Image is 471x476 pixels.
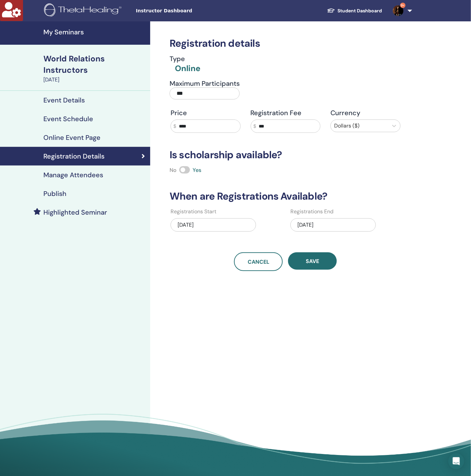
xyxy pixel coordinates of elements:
h3: When are Registrations Available? [166,190,406,202]
h4: Registration Fee [251,109,321,117]
div: Open Intercom Messenger [448,453,464,469]
span: Instructor Dashboard [136,7,236,14]
h4: Price [171,109,241,117]
span: 9+ [400,3,406,8]
label: Registrations Start [171,208,216,216]
span: $ [174,123,176,130]
img: graduation-cap-white.svg [327,8,335,13]
h3: Registration details [166,37,406,49]
h4: Publish [43,190,66,198]
span: $ [254,123,256,130]
img: default.jpg [393,5,404,16]
a: Student Dashboard [322,5,388,17]
div: [DATE] [290,218,376,232]
h4: Registration Details [43,152,104,160]
img: logo.png [44,3,124,18]
div: [DATE] [43,76,146,84]
h4: My Seminars [43,28,146,36]
h4: Online Event Page [43,134,100,142]
input: Maximum Participants [170,87,240,99]
a: Cancel [234,252,283,271]
h4: Event Schedule [43,115,93,123]
a: World Relations Instructors[DATE] [39,53,150,84]
span: Cancel [248,258,269,265]
h4: Maximum Participants [170,79,240,87]
h4: Manage Attendees [43,171,103,179]
div: [DATE] [171,218,256,232]
span: Yes [193,167,201,174]
div: Online [175,63,200,74]
div: World Relations Instructors [43,53,146,76]
h4: Type [170,55,200,63]
label: Registrations End [290,208,333,216]
button: Save [288,252,337,270]
h4: Highlighted Seminar [43,208,107,216]
h4: Currency [330,109,401,117]
span: Save [306,258,319,265]
h3: Is scholarship available? [166,149,406,161]
span: No [170,167,177,174]
h4: Event Details [43,96,85,104]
